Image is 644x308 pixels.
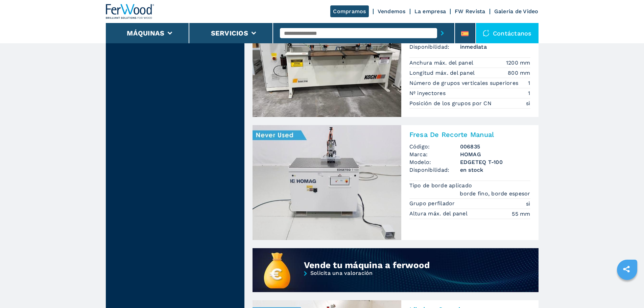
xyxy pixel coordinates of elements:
h3: 006835 [460,143,530,150]
a: Galeria de Video [494,8,539,15]
em: 800 mm [508,69,530,77]
span: en stock [460,166,530,174]
button: Servicios [211,29,248,37]
div: Vende tu máquina a ferwood [304,260,492,270]
a: Fresa De Recorte Manual HOMAG EDGETEQ T-100Fresa De Recorte ManualCódigo:006835Marca:HOMAGModelo:... [253,125,539,240]
a: sharethis [618,261,635,278]
a: Compramos [330,5,368,17]
em: sì [526,200,530,208]
span: Disponibilidad: [409,43,460,51]
a: Solicita una valoración [253,270,539,293]
button: Máquinas [127,29,164,37]
img: Contáctanos [483,30,490,37]
h3: EDGETEQ T-100 [460,158,530,166]
a: La empresa [414,8,446,15]
span: inmediata [460,43,530,51]
span: Marca: [409,150,460,158]
em: 1 [528,79,530,87]
span: Código: [409,143,460,150]
a: Vendemos [378,8,406,15]
span: Disponibilidad: [409,166,460,174]
p: Posición de los grupos por CN [409,100,494,107]
button: submit-button [437,25,448,41]
a: Clavijadora automàtico KOCH SPRINT BASE LINEClavijadora automàticoCódigo:008050Marca:KOCHModelo:S... [253,2,539,117]
p: Altura máx. del panel [409,210,470,217]
em: 1200 mm [506,59,530,67]
p: Tipo de borde aplicado [409,182,474,189]
img: Fresa De Recorte Manual HOMAG EDGETEQ T-100 [253,125,401,240]
img: Ferwood [106,4,154,19]
em: 55 mm [512,210,530,218]
img: Clavijadora automàtico KOCH SPRINT BASE LINE [253,2,401,117]
em: borde fino, borde espesor [460,190,530,197]
a: FW Revista [455,8,485,15]
h3: Fresa De Recorte Manual [409,131,530,139]
p: Grupo perfilador [409,200,457,207]
span: Modelo: [409,158,460,166]
em: sì [526,99,530,107]
em: 1 [528,89,530,97]
p: Número de grupos verticales superiores [409,79,520,87]
p: Longitud máx. del panel [409,69,477,77]
p: Anchura máx. del panel [409,59,475,67]
div: Contáctanos [476,23,539,43]
h3: HOMAG [460,150,530,158]
p: Nº inyectores [409,90,448,97]
iframe: Chat [615,278,639,303]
